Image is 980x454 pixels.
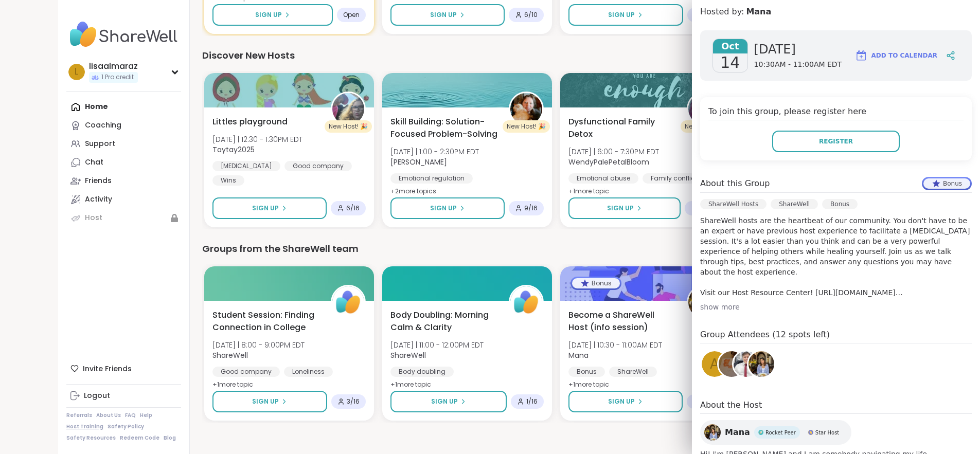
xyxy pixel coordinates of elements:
a: Friends [66,172,181,190]
a: Help [140,412,152,419]
div: Host [85,213,102,223]
div: Family conflicts [643,173,709,184]
div: Invite Friends [66,359,181,378]
span: [DATE] | 10:30 - 11:00AM EDT [568,340,662,350]
span: Open [343,11,360,19]
button: Sign Up [212,197,327,219]
span: Star Host [815,429,839,437]
a: Host [66,209,181,227]
a: FAQ [125,412,136,419]
button: Sign Up [568,4,683,26]
div: Coaching [85,120,121,131]
a: Safety Resources [66,434,116,442]
a: A [700,350,729,378]
span: Rocket Peer [765,429,796,437]
div: Discover New Hosts [202,48,910,63]
div: New Host! 🎉 [503,120,550,133]
a: Vici [717,350,746,378]
a: Chat [66,153,181,172]
img: wyattcallum02 [734,351,759,377]
span: Littles playground [212,116,288,128]
div: ShareWell [771,199,818,209]
b: Taytay2025 [212,144,255,155]
span: Sign Up [608,10,635,20]
span: Sign Up [430,204,457,213]
button: Sign Up [390,197,505,219]
img: Mana [688,286,720,318]
button: Sign Up [568,391,683,412]
div: Emotional regulation [390,173,473,184]
button: Sign Up [568,197,681,219]
img: Vici [719,351,744,377]
b: Mana [568,350,589,360]
span: 10:30AM - 11:00AM EDT [754,60,842,70]
span: Body Doubling: Morning Calm & Clarity [390,309,497,334]
img: Rocket Peer [758,430,763,435]
div: lisaalmaraz [89,61,138,72]
a: Mana [747,350,776,378]
a: Redeem Code [120,434,159,442]
span: Dysfunctional Family Detox [568,116,675,140]
h4: To join this group, please register here [708,105,964,120]
a: Support [66,135,181,153]
div: Emotional abuse [568,173,638,184]
div: Logout [84,391,110,401]
a: Mana [746,6,771,18]
div: Good company [284,161,352,171]
span: 6 / 10 [524,11,538,19]
div: [MEDICAL_DATA] [212,161,280,171]
a: Safety Policy [108,423,144,430]
h4: Hosted by: [700,6,972,18]
h4: Group Attendees (12 spots left) [700,329,972,343]
img: ShareWell Nav Logo [66,16,181,52]
div: New Host! 🎉 [681,120,728,133]
div: Friends [85,176,112,186]
div: Wins [212,175,244,186]
img: WendyPalePetalBloom [688,93,720,125]
div: Loneliness [284,367,333,377]
div: New Host! 🎉 [325,120,372,133]
span: 1 Pro credit [101,73,134,82]
span: [DATE] | 6:00 - 7:30PM EDT [568,147,659,157]
div: Bonus [572,278,620,288]
div: Groups from the ShareWell team [202,242,910,256]
span: [DATE] | 11:00 - 12:00PM EDT [390,340,484,350]
p: ShareWell hosts are the heartbeat of our community. You don't have to be an expert or have previo... [700,215,972,298]
b: WendyPalePetalBloom [568,157,649,167]
img: Star Host [808,430,813,435]
span: 3 / 16 [347,397,360,406]
span: Mana [725,426,750,439]
div: Body doubling [390,367,454,377]
img: ShareWell Logomark [855,49,867,62]
img: LuAnn [510,93,542,125]
div: Bonus [822,199,858,209]
div: Bonus [923,178,970,189]
div: Support [85,139,115,149]
div: ShareWell [609,367,657,377]
a: Logout [66,387,181,405]
span: Student Session: Finding Connection in College [212,309,319,334]
span: Oct [713,39,747,53]
span: Skill Building: Solution-Focused Problem-Solving [390,116,497,140]
button: Add to Calendar [850,43,942,68]
a: ManaManaRocket PeerRocket PeerStar HostStar Host [700,420,851,445]
span: [DATE] | 8:00 - 9:00PM EDT [212,340,305,350]
b: ShareWell [390,350,426,360]
a: About Us [96,412,121,419]
a: wyattcallum02 [732,350,761,378]
button: Sign Up [390,4,505,26]
b: ShareWell [212,350,248,360]
span: Become a ShareWell Host (info session) [568,309,675,334]
span: Sign Up [252,397,279,406]
button: Register [772,131,900,152]
span: l [75,65,78,79]
div: Good company [212,367,280,377]
span: Register [819,137,853,146]
span: Add to Calendar [871,51,937,60]
a: Host Training [66,423,103,430]
span: [DATE] | 1:00 - 2:30PM EDT [390,147,479,157]
div: Chat [85,157,103,168]
span: 14 [720,53,740,72]
h4: About this Group [700,177,770,190]
span: [DATE] | 12:30 - 1:30PM EDT [212,134,302,144]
